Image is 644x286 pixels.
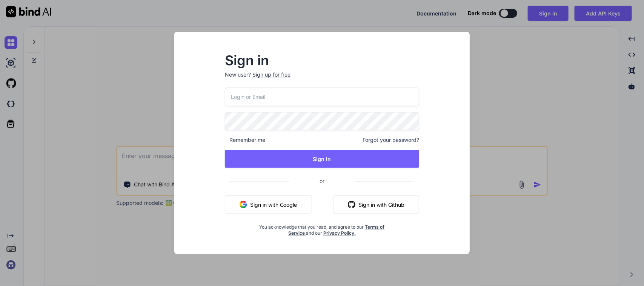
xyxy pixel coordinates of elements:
button: Sign In [225,150,420,168]
p: New user? [225,71,420,88]
button: Sign in with Google [225,195,312,214]
img: github [348,201,355,208]
span: or [289,172,355,190]
span: Forgot your password? [363,136,419,144]
img: google [240,201,247,208]
span: Remember me [225,136,265,144]
input: Login or Email [225,88,420,106]
button: Sign in with Github [333,195,419,214]
div: You acknowledge that you read, and agree to our and our [257,220,387,236]
div: Sign up for free [252,71,291,78]
a: Privacy Policy. [323,230,356,236]
a: Terms of Service [288,224,385,236]
h2: Sign in [225,54,420,66]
